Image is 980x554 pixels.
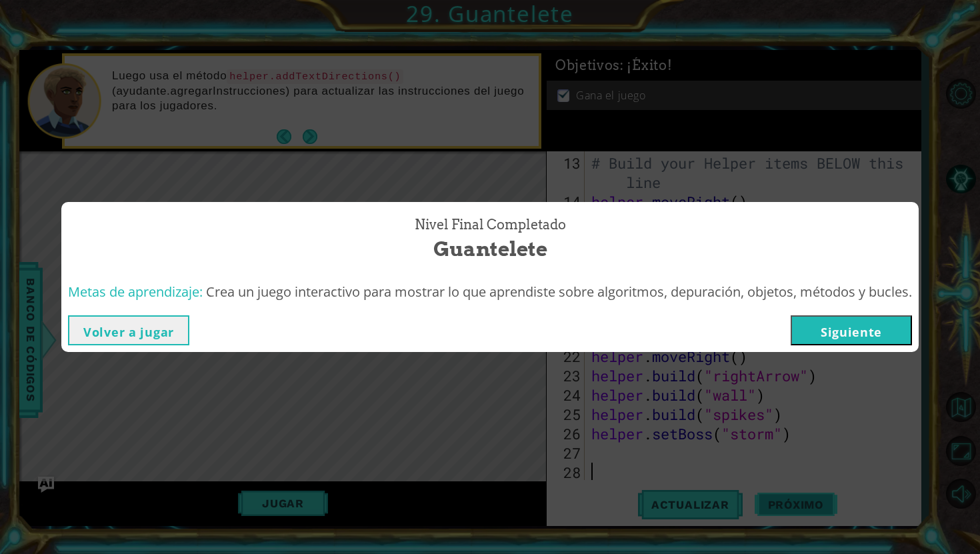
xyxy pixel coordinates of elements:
[415,215,566,235] span: Nivel final Completado
[206,283,912,301] span: Crea un juego interactivo para mostrar lo que aprendiste sobre algoritmos, depuración, objetos, m...
[68,283,203,301] span: Metas de aprendizaje:
[68,315,189,345] button: Volver a jugar
[433,235,547,263] span: Guantelete
[791,315,912,345] button: Siguiente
